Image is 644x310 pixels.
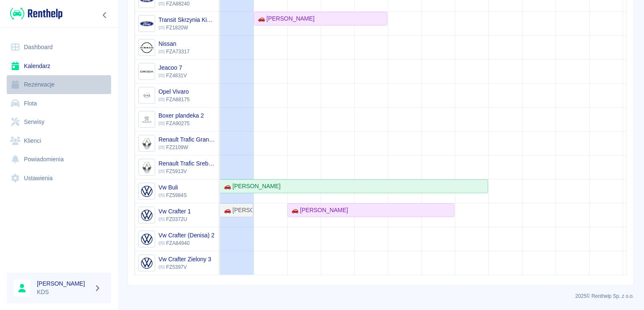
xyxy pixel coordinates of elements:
[7,57,111,76] a: Kalendarz
[7,169,111,188] a: Ustawienia
[140,232,153,246] img: Image
[158,159,215,168] h6: Renault Trafic Srebrny
[158,48,190,55] p: FZA73317
[158,255,211,263] h6: Vw Crafter Zielony 3
[158,239,215,247] p: FZA84940
[158,263,211,271] p: FZ5397V
[7,7,62,21] a: Renthelp logo
[140,160,153,174] img: Image
[140,113,153,126] img: Image
[158,231,215,239] h6: Vw Crafter (Denisa) 2
[127,292,634,300] p: 2025 © Renthelp Sp. z o.o.
[158,135,215,144] h6: Renault Trafic Granatowy
[158,215,191,223] p: FZ0372U
[158,144,215,151] p: FZ2109W
[7,94,111,113] a: Flota
[140,137,153,150] img: Image
[10,7,62,21] img: Renthelp logo
[140,89,153,102] img: Image
[7,131,111,150] a: Klienci
[221,182,280,191] div: 🚗 [PERSON_NAME]
[7,75,111,94] a: Rezerwacje
[140,65,153,79] img: Image
[158,63,187,72] h6: Jeacoo 7
[7,113,111,131] a: Serwisy
[140,184,153,198] img: Image
[221,206,252,215] div: 🚗 [PERSON_NAME]
[158,168,215,175] p: FZ5913V
[158,120,204,127] p: FZA90275
[99,10,111,21] button: Zwiń nawigację
[7,150,111,169] a: Powiadomienia
[158,183,187,192] h6: Vw Buli
[158,39,190,48] h6: Nissan
[140,17,153,31] img: Image
[158,72,187,79] p: FZ4831V
[158,16,215,24] h6: Transit Skrzynia Kiper
[37,279,91,288] h6: [PERSON_NAME]
[140,41,153,55] img: Image
[158,111,204,120] h6: Boxer plandeka 2
[140,208,153,222] img: Image
[37,288,91,297] p: KDS
[140,256,153,270] img: Image
[7,38,111,57] a: Dashboard
[158,24,215,32] p: FZ1820W
[158,207,191,215] h6: Vw Crafter 1
[254,14,314,23] div: 🚗 [PERSON_NAME]
[158,192,187,199] p: FZ5984S
[158,96,190,103] p: FZA88175
[288,206,348,215] div: 🚗 [PERSON_NAME]
[158,87,190,96] h6: Opel Vivaro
